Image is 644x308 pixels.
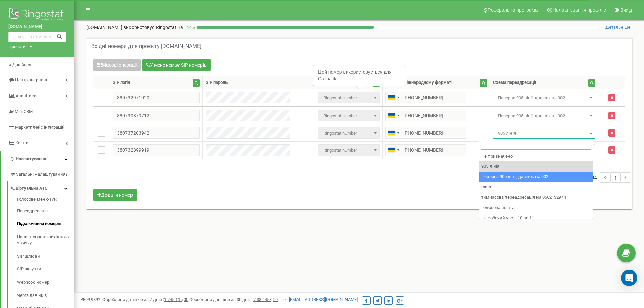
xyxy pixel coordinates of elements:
[320,128,377,138] span: Ringostat number
[93,189,137,201] button: Додати номер
[8,32,66,42] input: Пошук за номером
[10,167,74,181] a: Загальні налаштування
[553,7,606,13] span: Налаштування профілю
[17,217,74,231] a: Підключення номерів
[17,263,74,276] a: SIP акаунти
[605,25,630,30] span: Детальніше
[385,127,466,139] input: 050 123 4567
[620,7,632,13] span: Вихід
[17,196,74,205] a: Голосове меню IVR
[16,185,48,192] span: Віртуальна АТС
[493,92,596,103] span: Перерва 905 лінії, дзвінок на 902
[12,62,31,67] span: Дашборд
[15,109,33,114] span: Mini CRM
[313,66,405,85] div: Цей номер використовується для Callback
[386,127,401,138] div: Telephone country code
[479,213,593,223] li: Не робочий час з 10 до 11
[479,192,593,203] li: тимчасова переадресація на 0662132944
[385,79,452,86] div: Номер у міжнародному форматі
[479,203,593,213] li: Голосова пошта
[479,161,593,172] li: 905 лінія
[493,110,596,121] span: Перерва 905 лінії, дзвінок на 902
[320,93,377,103] span: Ringostat number
[8,44,26,50] div: Проєкти
[16,156,46,161] span: Налаштування
[253,297,278,302] u: 7 382 453,00
[318,127,379,139] span: Ringostat number
[8,24,66,30] a: [DOMAIN_NAME]
[488,7,538,13] span: Реферальна програма
[493,79,536,86] div: Схема переадресації
[318,110,379,121] span: Ringostat number
[102,297,188,302] span: Оброблено дзвінків за 7 днів :
[479,151,593,162] li: Не призначено
[282,297,358,302] a: [EMAIL_ADDRESS][DOMAIN_NAME]
[610,172,620,183] li: 1
[16,171,65,178] span: Загальні налаштування
[493,127,596,139] span: 905 лінія
[8,7,66,24] img: Ringostat logo
[386,145,401,156] div: Telephone country code
[10,181,74,194] a: Віртуальна АТС
[1,151,74,167] a: Налаштування
[189,297,278,302] span: Оброблено дзвінків за 30 днів :
[320,146,377,155] span: Ringostat number
[86,24,183,31] p: [DOMAIN_NAME]
[385,92,466,103] input: 050 123 4567
[386,92,401,103] div: Telephone country code
[15,77,48,82] span: Центр звернень
[203,76,315,89] th: SIP пароль
[385,110,466,121] input: 050 123 4567
[17,276,74,289] a: Webhook номер
[495,93,593,103] span: Перерва 905 лінії, дзвінок на 902
[123,25,183,30] span: використовує Ringostat на
[91,43,201,49] h5: Вхідні номери для проєкту [DOMAIN_NAME]
[93,59,141,71] button: Масові операції
[495,111,593,121] span: Перерва 905 лінії, дзвінок на 902
[17,231,74,250] a: Налаштування вихідного зв’язку
[479,172,593,182] li: Перерва 905 лінії, дзвінок на 902
[15,125,65,130] span: Маркетплейс інтеграцій
[318,144,379,156] span: Ringostat number
[17,289,74,302] a: Черга дзвінків
[142,59,211,71] button: У мене немає SIP номерів
[17,250,74,263] a: SIP шлюзи
[15,140,29,145] span: Кошти
[479,182,593,192] li: main
[81,297,101,302] span: 99,989%
[584,166,630,189] nav: ...
[183,24,197,31] p: 44 %
[17,205,74,218] a: Переадресація
[164,297,188,302] u: 1 745 115,00
[16,93,37,98] span: Аналiтика
[495,128,593,138] span: 905 лінія
[621,270,637,286] div: Open Intercom Messenger
[318,92,379,103] span: Ringostat number
[320,111,377,121] span: Ringostat number
[113,79,130,86] div: SIP логін
[386,110,401,121] div: Telephone country code
[385,144,466,156] input: 050 123 4567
